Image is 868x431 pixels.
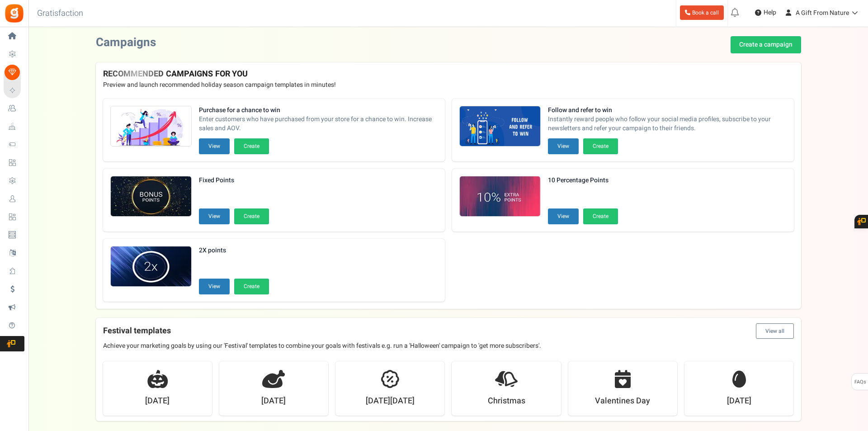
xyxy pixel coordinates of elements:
button: View [548,138,579,154]
button: Create [234,279,269,294]
h2: Campaigns [96,36,156,49]
span: Instantly reward people who follow your social media profiles, subscribe to your newsletters and ... [548,115,787,133]
img: Recommended Campaigns [111,246,191,287]
button: View [199,138,230,154]
a: Create a campaign [731,36,801,53]
strong: [DATE] [727,395,751,407]
h3: Gratisfaction [27,5,93,23]
img: Gratisfaction [4,3,24,24]
strong: Fixed Points [199,176,269,185]
strong: Christmas [488,395,525,407]
button: View [199,279,230,294]
img: Recommended Campaigns [111,106,191,147]
button: View [199,208,230,224]
strong: Purchase for a chance to win [199,106,438,115]
button: Create [234,208,269,224]
span: Enter customers who have purchased from your store for a chance to win. Increase sales and AOV. [199,115,438,133]
img: Recommended Campaigns [460,106,540,147]
button: Create [234,138,269,154]
h4: RECOMMENDED CAMPAIGNS FOR YOU [103,70,794,79]
strong: Follow and refer to win [548,106,787,115]
p: Achieve your marketing goals by using our 'Festival' templates to combine your goals with festiva... [103,341,794,350]
img: Recommended Campaigns [460,176,540,217]
button: View all [756,323,794,339]
a: Help [751,5,780,20]
img: Recommended Campaigns [111,176,191,217]
span: A Gift From Nature [796,8,849,18]
span: FAQs [854,374,866,391]
strong: 2X points [199,246,269,255]
strong: [DATE] [261,395,286,407]
p: Preview and launch recommended holiday season campaign templates in minutes! [103,81,794,90]
strong: 10 Percentage Points [548,176,618,185]
strong: [DATE][DATE] [366,395,415,407]
strong: [DATE] [145,395,170,407]
button: View [548,208,579,224]
h4: Festival templates [103,323,794,339]
a: Book a call [680,5,724,20]
button: Create [583,208,618,224]
button: Create [583,138,618,154]
span: Help [761,8,776,17]
strong: Valentines Day [595,395,650,407]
